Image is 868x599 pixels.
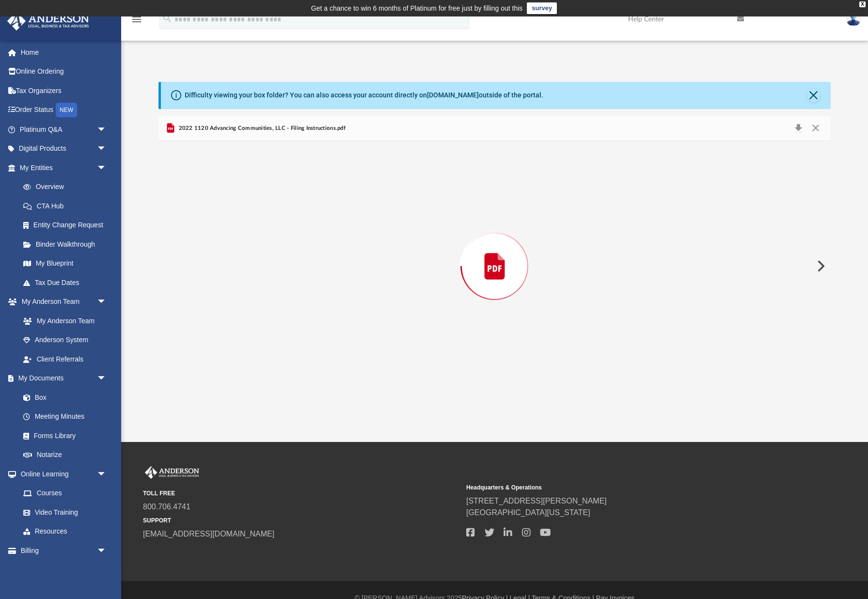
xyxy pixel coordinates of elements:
span: 2022 1120 Advancing Communities, LLC - Filing Instructions.pdf [176,124,346,133]
i: search [162,13,173,24]
a: My Blueprint [14,254,116,273]
a: survey [527,2,557,14]
span: arrow_drop_down [97,464,116,484]
a: Tax Due Dates [14,273,121,292]
a: Online Learningarrow_drop_down [7,464,116,484]
a: Overview [14,177,121,197]
a: Tax Organizers [7,81,121,100]
a: Client Referrals [14,349,116,369]
a: Home [7,43,121,62]
a: Resources [14,522,116,541]
button: Next File [809,252,831,280]
span: arrow_drop_down [97,541,116,561]
a: Courses [14,484,116,503]
a: Meeting Minutes [14,407,116,426]
a: Order StatusNEW [7,100,121,120]
a: 800.706.4741 [143,503,190,511]
img: Anderson Advisors Platinum Portal [4,12,92,31]
span: arrow_drop_down [97,369,116,389]
i: menu [131,14,142,25]
div: close [859,1,866,7]
small: TOLL FREE [143,489,459,498]
a: Digital Productsarrow_drop_down [7,139,121,158]
div: NEW [56,103,77,117]
a: [DOMAIN_NAME] [427,91,479,99]
div: Difficulty viewing your box folder? You can also access your account directly on outside of the p... [185,90,543,100]
a: [STREET_ADDRESS][PERSON_NAME] [466,497,607,505]
a: Anderson System [14,331,116,350]
a: CTA Hub [14,196,121,216]
div: Preview [158,116,831,392]
a: Platinum Q&Aarrow_drop_down [7,120,121,139]
small: Headquarters & Operations [466,483,783,492]
span: arrow_drop_down [97,120,116,140]
a: My Anderson Teamarrow_drop_down [7,292,116,312]
a: [EMAIL_ADDRESS][DOMAIN_NAME] [143,530,274,538]
a: Binder Walkthrough [14,235,121,254]
a: Billingarrow_drop_down [7,541,121,560]
a: Events Calendar [7,560,121,580]
a: Entity Change Request [14,216,121,235]
a: My Anderson Team [14,311,111,331]
span: arrow_drop_down [97,139,116,159]
a: [GEOGRAPHIC_DATA][US_STATE] [466,508,590,517]
button: Download [789,122,807,135]
a: Forms Library [14,426,111,445]
a: Notarize [14,445,116,465]
a: Box [14,388,111,407]
a: menu [131,18,142,25]
span: arrow_drop_down [97,158,116,178]
img: Anderson Advisors Platinum Portal [143,466,201,479]
a: My Documentsarrow_drop_down [7,369,116,388]
small: SUPPORT [143,516,459,525]
a: Video Training [14,503,111,522]
button: Close [807,89,821,102]
button: Close [807,122,824,135]
a: Online Ordering [7,62,121,81]
img: User Pic [846,12,861,26]
a: My Entitiesarrow_drop_down [7,158,121,177]
div: Get a chance to win 6 months of Platinum for free just by filling out this [311,2,523,14]
span: arrow_drop_down [97,292,116,312]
